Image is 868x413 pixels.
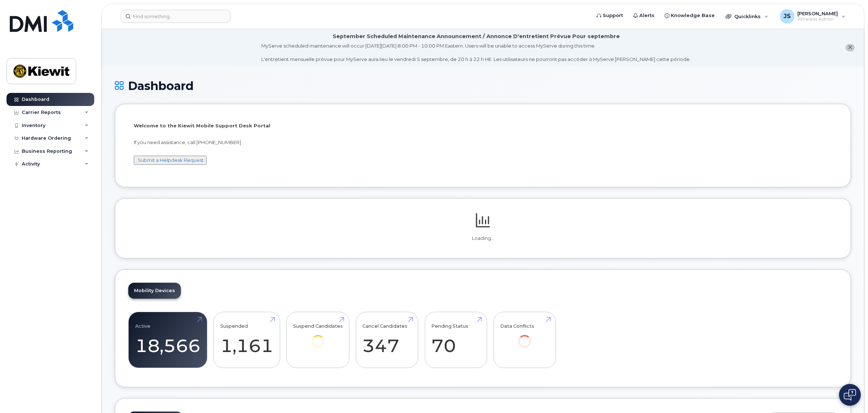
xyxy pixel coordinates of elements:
button: close notification [846,44,855,52]
div: September Scheduled Maintenance Announcement / Annonce D'entretient Prévue Pour septembre [333,33,620,40]
a: Pending Status 70 [431,316,480,364]
a: Data Conflicts [500,316,549,358]
p: Loading... [128,235,838,242]
button: Submit a Helpdesk Request [134,156,207,165]
p: Welcome to the Kiewit Mobile Support Desk Portal [134,122,832,129]
a: Mobility Devices [128,283,181,299]
p: If you need assistance, call [PHONE_NUMBER] [134,139,832,146]
a: Suspend Candidates [293,316,343,358]
a: Cancel Candidates 347 [362,316,411,364]
a: Suspended 1,161 [220,316,273,364]
a: Active 18,566 [135,316,200,364]
a: Submit a Helpdesk Request [138,157,204,163]
h1: Dashboard [115,79,851,92]
img: Open chat [844,389,856,401]
div: MyServe scheduled maintenance will occur [DATE][DATE] 8:00 PM - 10:00 PM Eastern. Users will be u... [261,42,691,63]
